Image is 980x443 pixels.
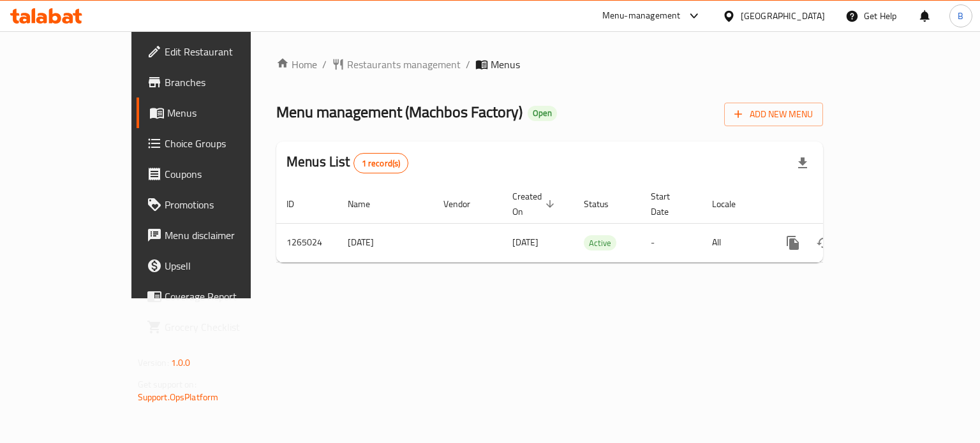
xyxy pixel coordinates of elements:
span: Name [348,196,387,212]
span: Created On [512,189,558,219]
span: [DATE] [512,234,538,251]
button: Add New Menu [724,103,823,126]
span: Status [584,196,625,212]
span: Get support on: [138,376,197,393]
a: Home [276,57,317,72]
h2: Menus List [286,152,408,173]
table: enhanced table [276,185,910,263]
span: Open [528,108,557,119]
span: Active [584,236,616,251]
a: Grocery Checklist [137,312,295,342]
button: Change Status [808,228,839,258]
span: Vendor [443,196,487,212]
span: 1 record(s) [354,157,408,170]
div: Export file [787,148,818,178]
span: Start Date [651,189,687,219]
a: Choice Groups [137,128,295,159]
span: Menu disclaimer [165,228,285,243]
span: Version: [138,354,169,371]
span: Coverage Report [165,289,285,304]
div: Open [528,106,557,121]
td: [DATE] [338,223,433,262]
div: Menu-management [602,8,681,24]
li: / [322,57,327,72]
span: Promotions [165,197,285,212]
span: Grocery Checklist [165,319,285,335]
span: Locale [712,196,752,212]
a: Menu disclaimer [137,220,295,251]
a: Support.OpsPlatform [138,389,219,405]
span: Branches [165,75,285,90]
a: Branches [137,67,295,98]
span: Upsell [165,258,285,273]
span: Edit Restaurant [165,44,285,59]
a: Edit Restaurant [137,36,295,67]
td: - [641,223,702,262]
div: [GEOGRAPHIC_DATA] [741,9,825,23]
span: Choice Groups [165,136,285,151]
a: Upsell [137,251,295,281]
span: B [958,9,963,23]
span: Add New Menu [734,106,813,122]
button: more [778,228,808,258]
span: ID [286,196,311,212]
div: Active [584,235,616,251]
span: Restaurants management [347,57,461,72]
td: 1265024 [276,223,338,262]
td: All [702,223,768,262]
span: Menus [491,57,520,72]
div: Total records count [353,153,409,173]
nav: breadcrumb [276,57,823,72]
span: Menu management ( Machbos Factory ) [276,98,523,126]
a: Restaurants management [332,57,461,72]
li: / [466,57,470,72]
a: Promotions [137,189,295,220]
span: Menus [167,105,285,120]
th: Actions [768,185,910,224]
a: Menus [137,98,295,128]
span: Coupons [165,166,285,182]
span: 1.0.0 [171,354,191,371]
a: Coverage Report [137,281,295,312]
a: Coupons [137,159,295,189]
